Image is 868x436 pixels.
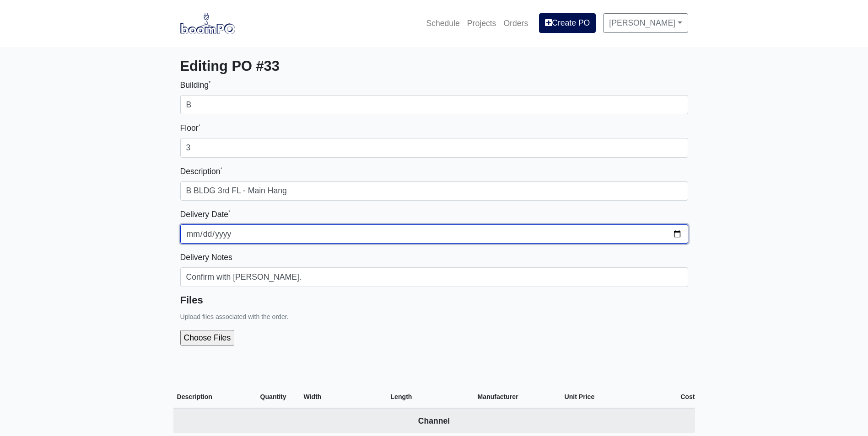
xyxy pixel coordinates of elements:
[565,386,652,409] th: Unit Price
[539,13,596,32] a: Create PO
[478,386,565,409] th: Manufacturer
[500,13,532,33] a: Orders
[180,330,333,346] input: Choose Files
[180,251,232,264] label: Delivery Notes
[464,13,500,33] a: Projects
[177,393,212,400] span: Description
[391,386,478,409] th: Length
[180,224,688,244] input: mm-dd-yyyy
[180,294,688,306] h5: Files
[652,386,695,409] th: Cost
[180,208,231,221] label: Delivery Date
[422,13,463,33] a: Schedule
[180,165,222,178] label: Description
[180,313,289,320] small: Upload files associated with the order.
[418,416,450,425] b: Channel
[304,386,391,409] th: Width
[180,79,211,91] label: Building
[180,58,688,75] h3: Editing PO #33
[180,122,200,134] label: Floor
[603,13,688,32] a: [PERSON_NAME]
[260,386,304,409] th: Quantity
[180,13,235,34] img: boomPO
